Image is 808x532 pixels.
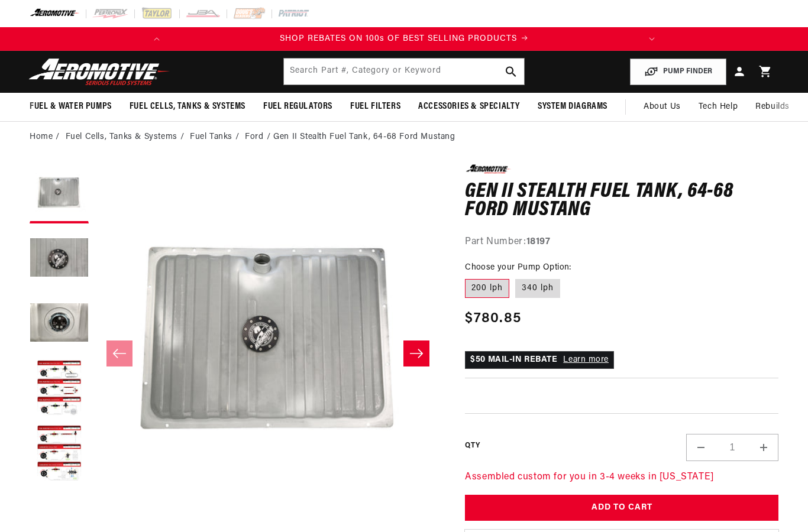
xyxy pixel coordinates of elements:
[254,93,341,121] summary: Fuel Regulators
[563,355,609,364] a: Learn more
[341,93,409,121] summary: Fuel Filters
[30,131,53,144] a: Home
[121,93,254,121] summary: Fuel Cells, Tanks & Systems
[465,441,480,451] label: QTY
[30,131,778,144] nav: breadcrumbs
[169,33,640,46] div: Announcement
[635,93,690,121] a: About Us
[130,100,245,113] span: Fuel Cells, Tanks & Systems
[350,100,400,113] span: Fuel Filters
[465,261,573,274] legend: Choose your Pump Option:
[630,59,726,85] button: PUMP FINDER
[30,164,89,223] button: Load image 1 in gallery view
[245,131,263,144] a: Ford
[699,100,738,113] span: Tech Help
[644,102,681,111] span: About Us
[30,294,89,353] button: Load image 3 in gallery view
[25,58,173,86] img: Aeromotive
[529,93,616,121] summary: System Diagrams
[465,235,778,250] div: Part Number:
[280,34,517,43] span: SHOP REBATES ON 100s OF BEST SELLING PRODUCTS
[755,100,790,113] span: Rebuilds
[526,237,551,246] strong: 18197
[515,279,560,298] label: 340 lph
[640,27,664,51] button: Translation missing: en.sections.announcements.next_announcement
[169,33,640,46] a: SHOP REBATES ON 100s OF BEST SELLING PRODUCTS
[106,340,132,366] button: Slide left
[465,351,614,369] p: $50 MAIL-IN REBATE
[273,131,455,144] li: Gen II Stealth Fuel Tank, 64-68 Ford Mustang
[263,100,332,113] span: Fuel Regulators
[465,183,778,220] h1: Gen II Stealth Fuel Tank, 64-68 Ford Mustang
[465,308,521,329] span: $780.85
[409,93,529,121] summary: Accessories & Specialty
[498,59,524,85] button: search button
[418,100,520,113] span: Accessories & Specialty
[465,470,778,485] p: Assembled custom for you in 3-4 weeks in [US_STATE]
[21,93,121,121] summary: Fuel & Water Pumps
[66,131,188,144] li: Fuel Cells, Tanks & Systems
[538,100,607,113] span: System Diagrams
[746,93,799,121] summary: Rebuilds
[690,93,746,121] summary: Tech Help
[465,495,778,521] button: Add to Cart
[190,131,232,144] a: Fuel Tanks
[30,359,89,419] button: Load image 4 in gallery view
[169,33,640,46] div: 1 of 2
[30,424,89,484] button: Load image 5 in gallery view
[284,59,525,85] input: Search by Part Number, Category or Keyword
[403,340,429,366] button: Slide right
[145,27,169,51] button: Translation missing: en.sections.announcements.previous_announcement
[30,229,89,288] button: Load image 2 in gallery view
[30,100,112,113] span: Fuel & Water Pumps
[465,279,509,298] label: 200 lph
